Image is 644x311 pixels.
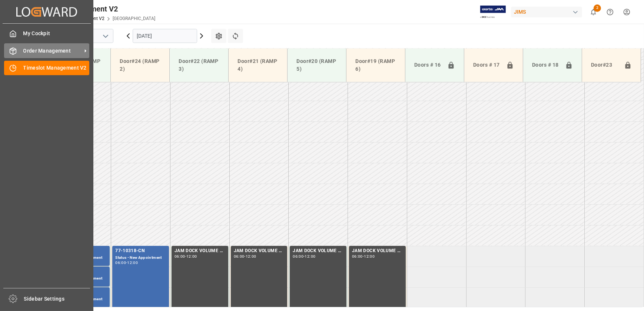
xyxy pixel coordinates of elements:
div: Doors # 16 [411,58,444,72]
div: 12:00 [305,255,316,258]
div: Door#21 (RAMP 4) [235,54,281,76]
div: Door#23 [588,58,621,72]
div: Door#19 (RAMP 6) [352,54,399,76]
div: 12:00 [364,255,375,258]
div: 06:00 [234,255,245,258]
a: Timeslot Management V2 [4,61,89,75]
span: Timeslot Management V2 [23,64,90,72]
div: - [185,255,186,258]
div: JAM DOCK VOLUME CONTROL [234,247,285,255]
div: 77-10318-CN [115,247,166,255]
button: Help Center [602,4,618,20]
span: My Cockpit [23,30,90,37]
div: 12:00 [246,255,256,258]
div: - [126,261,127,264]
div: Doors # 18 [529,58,562,72]
div: JAM DOCK VOLUME CONTROL [352,247,403,255]
input: DD.MM.YYYY [133,29,197,43]
div: JIMS [511,7,582,17]
div: Door#24 (RAMP 2) [117,54,163,76]
span: Sidebar Settings [24,295,90,303]
div: Status - New Appointment [115,255,166,261]
div: Timeslot Management V2 [32,3,155,14]
div: Door#20 (RAMP 5) [293,54,340,76]
div: JAM DOCK VOLUME CONTROL [175,247,225,255]
img: Exertis%20JAM%20-%20Email%20Logo.jpg_1722504956.jpg [480,6,506,19]
div: JAM DOCK VOLUME CONTROL [293,247,343,255]
div: Door#22 (RAMP 3) [176,54,222,76]
div: - [363,255,364,258]
div: - [244,255,245,258]
div: 06:00 [175,255,185,258]
a: My Cockpit [4,26,89,41]
span: 2 [594,4,601,12]
button: open menu [100,30,111,42]
div: 06:00 [115,261,126,264]
div: 12:00 [127,261,138,264]
button: show 2 new notifications [585,4,602,20]
span: Order Management [23,47,82,55]
div: 06:00 [293,255,303,258]
div: - [303,255,305,258]
div: 12:00 [186,255,197,258]
div: Doors # 17 [470,58,503,72]
div: 06:00 [352,255,363,258]
button: JIMS [511,5,585,19]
